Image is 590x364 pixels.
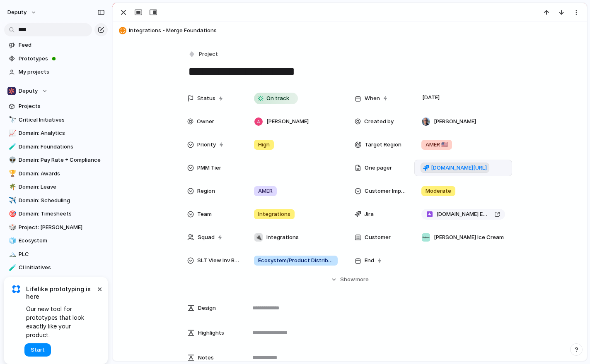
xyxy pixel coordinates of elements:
[4,181,108,193] a: 🌴Domain: Leave
[4,221,108,234] a: 🎲Project: [PERSON_NAME]
[4,194,108,207] a: ✈️Domain: Scheduling
[365,94,380,103] span: When
[197,164,221,172] span: PMM Tier
[9,129,15,138] div: 📈
[9,263,15,273] div: 🧪
[19,55,105,63] span: Prototypes
[186,48,220,60] button: Project
[258,210,290,218] span: Integrations
[19,116,105,124] span: Critical Initiatives
[421,163,489,173] a: [DOMAIN_NAME][URL]
[4,100,108,113] a: Projects
[7,8,27,17] span: deputy
[116,24,583,37] button: Integrations - Merge Foundations
[7,116,16,124] button: 🔭
[7,143,16,151] button: 🧪
[426,141,448,149] span: AMER 🇺🇸
[197,141,216,149] span: Priority
[4,141,108,153] a: 🧪Domain: Foundations
[19,129,105,137] span: Domain: Analytics
[258,141,270,149] span: High
[4,39,108,51] a: Feed
[26,285,95,300] span: Lifelike prototyping is here
[187,272,512,287] button: Showmore
[4,235,108,247] a: 🧊Ecosystem
[9,169,15,178] div: 🏆
[426,187,451,195] span: Moderate
[4,85,108,97] button: Deputy
[19,263,105,272] span: CI Initiatives
[94,284,104,294] button: Dismiss
[9,196,15,205] div: ✈️
[19,237,105,245] span: Ecosystem
[198,329,224,337] span: Highlights
[436,210,491,218] span: [DOMAIN_NAME] Employee Offboarding Sync
[4,127,108,139] div: 📈Domain: Analytics
[421,209,505,220] a: [DOMAIN_NAME] Employee Offboarding Sync
[7,183,16,191] button: 🌴
[434,117,476,126] span: [PERSON_NAME]
[4,261,108,274] a: 🧪CI Initiatives
[19,183,105,191] span: Domain: Leave
[4,154,108,166] a: 👽Domain: Pay Rate + Compliance
[197,210,212,218] span: Team
[199,50,218,58] span: Project
[7,170,16,178] button: 🏆
[266,117,309,126] span: [PERSON_NAME]
[19,156,105,164] span: Domain: Pay Rate + Compliance
[365,187,408,195] span: Customer Impact
[9,182,15,192] div: 🌴
[4,114,108,126] a: 🔭Critical Initiatives
[19,102,105,110] span: Projects
[9,249,15,259] div: 🏔️
[254,233,263,242] div: 🔌
[9,156,15,165] div: 👽
[9,209,15,219] div: 🎯
[7,129,16,137] button: 📈
[19,196,105,205] span: Domain: Scheduling
[365,256,374,265] span: End
[197,117,214,126] span: Owner
[19,250,105,259] span: PLC
[365,233,391,242] span: Customer
[197,187,215,195] span: Region
[26,304,95,339] span: Our new tool for prototypes that look exactly like your product.
[4,248,108,261] a: 🏔️PLC
[19,210,105,218] span: Domain: Timesheets
[4,168,108,180] a: 🏆Domain: Awards
[258,187,273,195] span: AMER
[365,164,392,172] span: One pager
[355,275,369,284] span: more
[198,233,215,242] span: Squad
[198,304,216,312] span: Design
[431,164,487,172] span: [DOMAIN_NAME][URL]
[7,263,16,272] button: 🧪
[19,143,105,151] span: Domain: Foundations
[365,141,401,149] span: Target Region
[9,115,15,125] div: 🔭
[31,346,45,354] span: Start
[258,256,334,265] span: Ecosystem/Product Distribution
[24,343,51,357] button: Start
[19,41,105,49] span: Feed
[4,53,108,65] a: Prototypes
[19,87,38,95] span: Deputy
[19,170,105,178] span: Domain: Awards
[4,208,108,220] a: 🎯Domain: Timesheets
[9,223,15,232] div: 🎲
[7,210,16,218] button: 🎯
[340,275,355,284] span: Show
[7,156,16,164] button: 👽
[4,66,108,78] a: My projects
[197,256,240,265] span: SLT View Inv Bucket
